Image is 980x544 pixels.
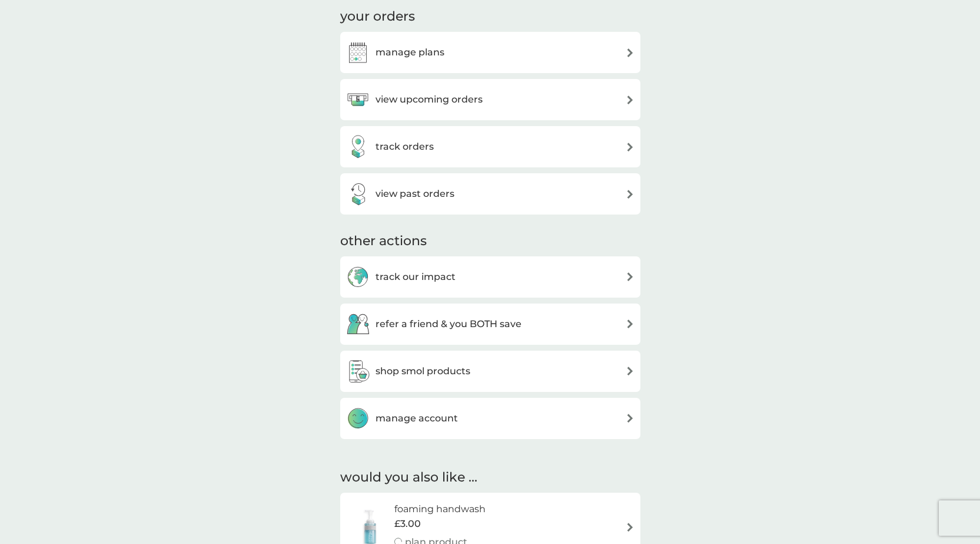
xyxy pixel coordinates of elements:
h3: manage plans [376,45,444,60]
h3: view upcoming orders [376,92,483,107]
h3: other actions [340,232,427,250]
img: arrow right [626,414,634,423]
h3: track our impact [376,269,456,285]
span: £3.00 [394,516,421,532]
h2: would you also like ... [340,469,640,487]
h3: refer a friend & you BOTH save [376,316,521,332]
h3: track orders [376,139,434,154]
img: arrow right [626,143,634,151]
h3: view past orders [376,186,454,202]
img: arrow right [626,319,634,328]
img: arrow right [626,367,634,375]
img: arrow right [626,95,634,104]
h3: shop smol products [376,364,470,379]
h6: foaming handwash [394,502,486,517]
img: arrow right [626,48,634,57]
img: arrow right [626,523,634,532]
img: arrow right [626,190,634,199]
h3: manage account [376,411,458,426]
h3: your orders [340,8,415,26]
img: arrow right [626,272,634,281]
